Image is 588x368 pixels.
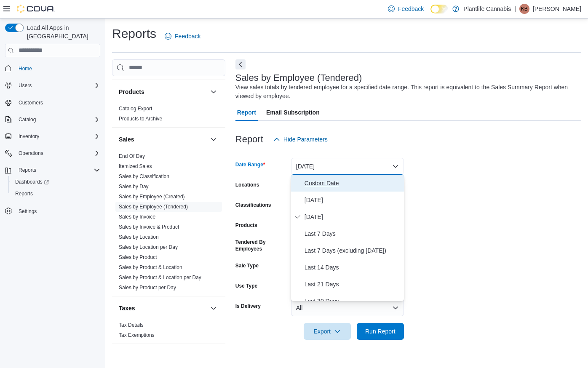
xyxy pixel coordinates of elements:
[15,148,47,158] button: Operations
[235,222,257,229] label: Products
[119,173,169,179] a: Sales by Classification
[533,4,581,14] p: [PERSON_NAME]
[235,202,271,208] label: Classifications
[305,245,401,256] span: Last 7 Days (excluding [DATE])
[305,212,401,222] span: [DATE]
[12,177,100,187] span: Dashboards
[305,262,401,272] span: Last 14 Days
[119,173,169,180] span: Sales by Classification
[12,189,100,199] span: Reports
[304,323,351,340] button: Export
[235,73,362,83] h3: Sales by Employee (Tendered)
[430,5,448,13] input: Dark Mode
[8,176,104,188] a: Dashboards
[119,88,144,96] h3: Products
[15,131,43,141] button: Inventory
[15,179,49,185] span: Dashboards
[119,106,152,112] a: Catalog Export
[463,4,511,14] p: Plantlife Cannabis
[305,195,401,205] span: [DATE]
[119,322,144,328] span: Tax Details
[15,165,40,175] button: Reports
[2,164,104,176] button: Reports
[119,234,159,240] span: Sales by Location
[305,178,401,188] span: Custom Date
[119,116,162,122] a: Products to Archive
[305,296,401,306] span: Last 30 Days
[15,64,35,74] a: Home
[291,299,404,316] button: All
[119,184,149,189] a: Sales by Day
[119,153,145,159] a: End Of Day
[2,80,104,91] button: Users
[19,82,32,89] span: Users
[521,4,528,14] span: KB
[2,205,104,217] button: Settings
[119,224,179,230] a: Sales by Invoice & Product
[357,323,404,340] button: Run Report
[2,114,104,125] button: Catalog
[365,327,396,336] span: Run Report
[15,98,46,108] a: Customers
[175,32,200,40] span: Feedback
[5,59,100,239] nav: Complex example
[15,190,33,197] span: Reports
[112,104,225,127] div: Products
[15,97,100,108] span: Customers
[119,244,178,250] a: Sales by Location per Day
[266,104,320,121] span: Email Subscription
[385,0,427,17] a: Feedback
[119,332,155,339] span: Tax Exemptions
[119,304,207,312] button: Taxes
[119,274,201,281] span: Sales by Product & Location per Day
[15,115,39,125] button: Catalog
[8,188,104,200] button: Reports
[119,264,182,270] a: Sales by Product & Location
[309,323,346,340] span: Export
[119,224,179,230] span: Sales by Invoice & Product
[19,133,39,140] span: Inventory
[119,135,207,144] button: Sales
[119,214,155,220] a: Sales by Invoice
[235,262,259,269] label: Sale Type
[119,322,144,328] a: Tax Details
[17,5,55,13] img: Cova
[2,96,104,109] button: Customers
[15,80,35,91] button: Users
[112,320,225,344] div: Taxes
[2,62,104,75] button: Home
[119,153,145,160] span: End Of Day
[15,63,100,74] span: Home
[19,167,36,173] span: Reports
[119,115,162,122] span: Products to Archive
[208,303,219,313] button: Taxes
[235,59,246,69] button: Next
[270,131,331,148] button: Hide Parameters
[119,193,185,200] span: Sales by Employee (Created)
[235,134,263,144] h3: Report
[15,205,100,216] span: Settings
[119,304,135,312] h3: Taxes
[119,203,188,210] span: Sales by Employee (Tendered)
[235,283,257,289] label: Use Type
[119,194,185,200] a: Sales by Employee (Created)
[15,80,100,91] span: Users
[237,104,256,121] span: Report
[112,25,156,42] h1: Reports
[15,115,100,125] span: Catalog
[112,151,225,296] div: Sales
[119,204,188,210] a: Sales by Employee (Tendered)
[119,254,157,260] a: Sales by Product
[235,181,259,188] label: Locations
[291,158,404,175] button: [DATE]
[119,264,182,271] span: Sales by Product & Location
[305,229,401,239] span: Last 7 Days
[19,99,43,106] span: Customers
[235,303,261,309] label: Is Delivery
[15,206,40,216] a: Settings
[15,148,100,158] span: Operations
[2,131,104,142] button: Inventory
